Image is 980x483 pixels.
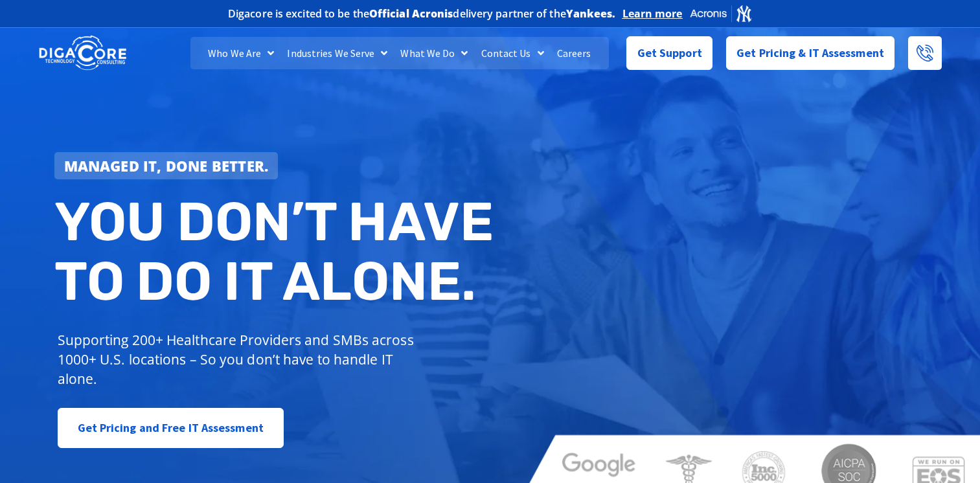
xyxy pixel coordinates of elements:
[551,37,598,69] a: Careers
[78,415,264,441] span: Get Pricing and Free IT Assessment
[475,37,551,69] a: Contact Us
[228,8,616,19] h2: Digacore is excited to be the delivery partner of the
[54,192,500,311] h2: You don’t have to do IT alone.
[394,37,474,69] a: What We Do
[689,4,753,23] img: Acronis
[566,6,616,21] b: Yankees.
[190,37,610,69] nav: Menu
[201,37,280,69] a: Who We Are
[58,408,284,448] a: Get Pricing and Free IT Assessment
[280,37,394,69] a: Industries We Serve
[64,156,269,175] strong: Managed IT, done better.
[736,40,884,66] span: Get Pricing & IT Assessment
[54,152,279,179] a: Managed IT, done better.
[58,330,420,388] p: Supporting 200+ Healthcare Providers and SMBs across 1000+ U.S. locations – So you don’t have to ...
[626,36,712,70] a: Get Support
[39,34,126,73] img: DigaCore Technology Consulting
[726,36,895,70] a: Get Pricing & IT Assessment
[622,7,683,20] a: Learn more
[369,6,453,21] b: Official Acronis
[637,40,702,66] span: Get Support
